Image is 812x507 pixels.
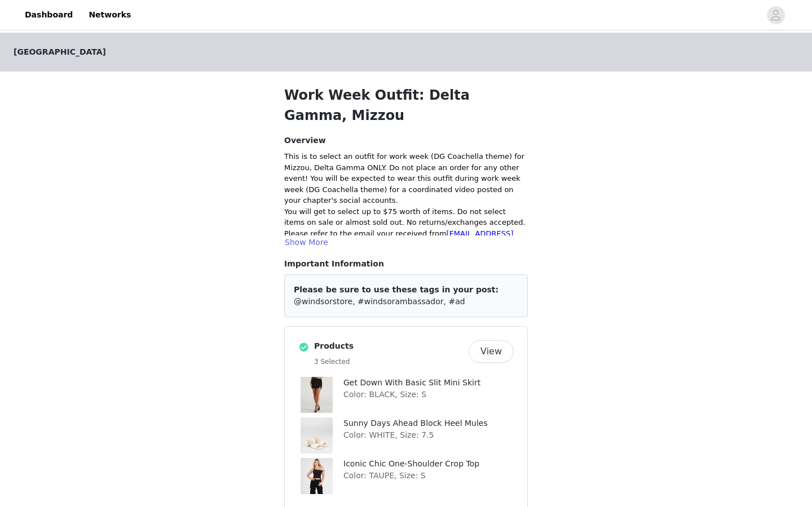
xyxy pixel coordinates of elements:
[284,85,528,126] h1: Work Week Outfit: Delta Gamma, Mizzou
[284,206,528,228] p: You will get to select up to $75 worth of items. Do not select items on sale or almost sold out. ...
[469,348,514,356] a: View
[343,458,514,470] p: Iconic Chic One-Shoulder Crop Top
[343,429,514,441] p: Color: WHITE, Size: 7.5
[294,297,465,306] span: @windsorstore, #windsorambassador, #ad
[343,417,514,429] p: Sunny Days Ahead Block Heel Mules
[343,389,514,401] p: Color: BLACK, Size: S
[82,2,138,28] a: Networks
[284,258,528,270] p: Important Information
[770,6,781,24] div: avatar
[343,377,514,389] p: Get Down With Basic Slit Mini Skirt
[14,46,106,58] span: [GEOGRAPHIC_DATA]
[343,470,514,482] p: Color: TAUPE, Size: S
[284,151,528,206] p: This is to select an outfit for work week (DG Coachella theme) for Mizzou, Delta Gamma ONLY. Do n...
[284,235,329,249] button: Show More
[284,135,528,146] h4: Overview
[314,340,464,352] h4: Products
[314,357,464,367] h5: 3 Selected
[18,2,80,28] a: Dashboard
[469,340,514,363] button: View
[294,285,498,294] span: Please be sure to use these tags in your post:
[284,228,528,261] p: Please refer to the email your received from for additional details. Reach out with any questions!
